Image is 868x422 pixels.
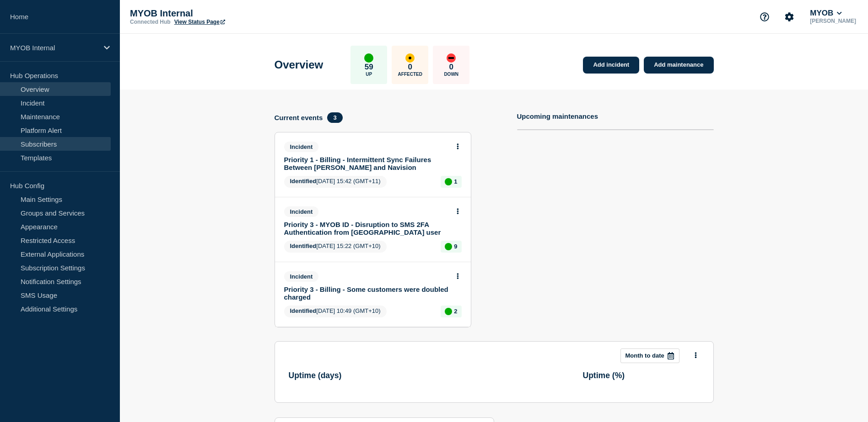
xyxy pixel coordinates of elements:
div: up [445,308,452,315]
a: Priority 1 - Billing - Intermittent Sync Failures Between [PERSON_NAME] and Navision [284,156,449,171]
a: Priority 3 - Billing - Some customers were doubled charged [284,285,449,301]
p: Down [444,72,458,77]
div: affected [405,53,415,63]
div: down [447,53,456,63]
span: Identified [290,307,317,314]
h1: Overview [275,58,323,71]
span: [DATE] 10:49 (GMT+10) [284,306,387,317]
button: Month to date [620,348,679,363]
p: Month to date [625,352,664,359]
button: MYOB [808,9,844,18]
div: up [445,243,452,250]
p: 9 [454,243,457,250]
p: Affected [398,72,422,77]
span: Incident [284,206,319,217]
p: MYOB Internal [10,44,98,52]
span: [DATE] 15:42 (GMT+11) [284,176,387,188]
p: [PERSON_NAME] [808,18,858,24]
a: View Status Page [174,19,225,25]
p: Connected Hub [130,19,171,25]
div: up [445,178,452,185]
span: Incident [284,271,319,282]
div: up [364,53,373,63]
button: Account settings [780,7,799,26]
p: MYOB Internal [130,8,313,19]
p: 0 [449,63,453,72]
p: 1 [454,178,457,185]
h3: Uptime ( % ) [583,371,625,380]
h4: Current events [275,114,323,121]
a: Priority 3 - MYOB ID - Disruption to SMS 2FA Authentication from [GEOGRAPHIC_DATA] user [284,221,449,236]
p: 59 [365,63,373,72]
p: 0 [408,63,412,72]
h3: Uptime ( days ) [289,371,342,380]
span: Incident [284,142,319,152]
p: 2 [454,308,457,315]
span: Identified [290,178,317,185]
span: Identified [290,243,317,249]
p: Up [366,72,372,77]
h4: Upcoming maintenances [517,112,598,120]
a: Add maintenance [644,57,713,74]
a: Add incident [583,57,639,74]
span: [DATE] 15:22 (GMT+10) [284,241,387,253]
button: Support [755,7,774,26]
span: 3 [327,112,342,123]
